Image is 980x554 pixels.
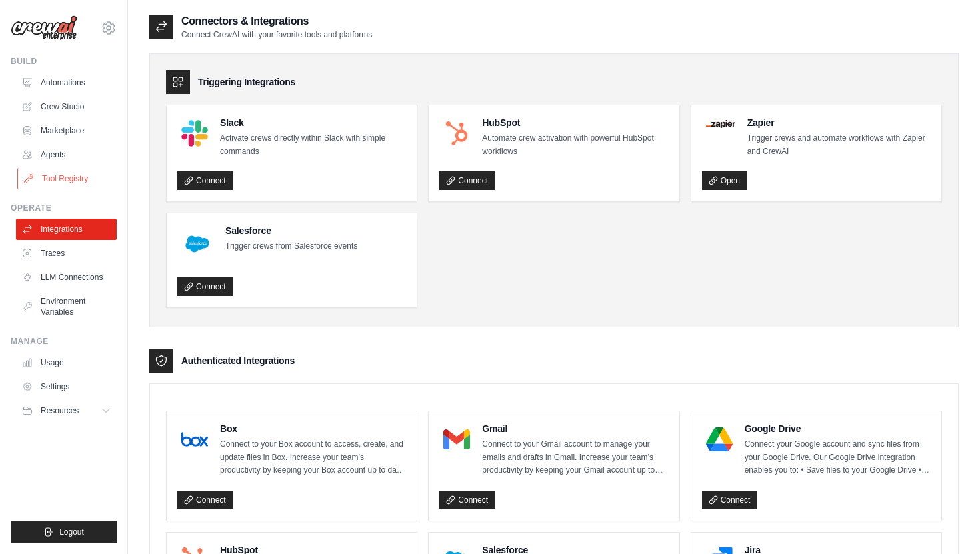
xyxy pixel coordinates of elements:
[177,277,233,296] a: Connect
[706,120,735,128] img: Zapier Logo
[16,243,117,264] a: Traces
[16,352,117,373] a: Usage
[220,422,406,435] h4: Box
[181,426,208,453] img: Box Logo
[16,291,117,323] a: Environment Variables
[225,240,357,253] p: Trigger crews from Salesforce events
[443,426,470,453] img: Gmail Logo
[702,491,757,509] a: Connect
[482,116,668,129] h4: HubSpot
[16,120,117,141] a: Marketplace
[482,132,668,158] p: Automate crew activation with powerful HubSpot workflows
[177,491,233,509] a: Connect
[443,120,470,147] img: HubSpot Logo
[482,438,668,477] p: Connect to your Gmail account to manage your emails and drafts in Gmail. Increase your team’s pro...
[482,422,668,435] h4: Gmail
[11,521,117,543] button: Logout
[181,120,208,147] img: Slack Logo
[220,438,406,477] p: Connect to your Box account to access, create, and update files in Box. Increase your team’s prod...
[745,422,931,435] h4: Google Drive
[16,376,117,397] a: Settings
[220,116,406,129] h4: Slack
[225,224,357,237] h4: Salesforce
[181,354,295,367] h3: Authenticated Integrations
[439,171,495,190] a: Connect
[177,171,233,190] a: Connect
[17,168,118,189] a: Tool Registry
[11,56,117,67] div: Build
[59,527,84,537] span: Logout
[16,267,117,288] a: LLM Connections
[702,171,747,190] a: Open
[11,203,117,213] div: Operate
[220,132,406,158] p: Activate crews directly within Slack with simple commands
[16,219,117,240] a: Integrations
[706,426,733,453] img: Google Drive Logo
[745,438,931,477] p: Connect your Google account and sync files from your Google Drive. Our Google Drive integration e...
[181,13,372,29] h2: Connectors & Integrations
[747,132,931,158] p: Trigger crews and automate workflows with Zapier and CrewAI
[747,116,931,129] h4: Zapier
[16,400,117,421] button: Resources
[11,336,117,347] div: Manage
[11,15,77,41] img: Logo
[16,72,117,93] a: Automations
[16,144,117,165] a: Agents
[198,75,295,89] h3: Triggering Integrations
[181,29,372,40] p: Connect CrewAI with your favorite tools and platforms
[16,96,117,117] a: Crew Studio
[439,491,495,509] a: Connect
[181,228,213,260] img: Salesforce Logo
[41,405,79,416] span: Resources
